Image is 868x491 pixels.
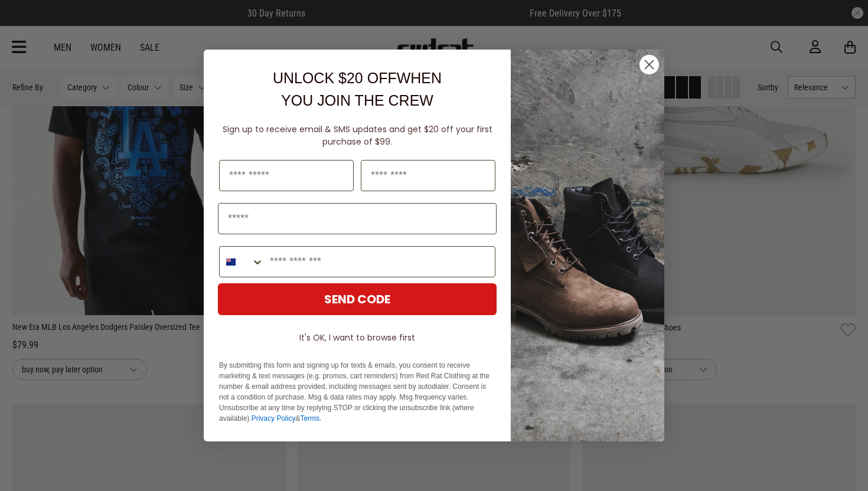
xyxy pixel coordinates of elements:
a: Terms [300,414,319,423]
button: Search Countries [220,247,264,277]
input: First Name [219,160,354,191]
a: Privacy Policy [252,414,296,423]
img: f7662613-148e-4c88-9575-6c6b5b55a647.jpeg [511,50,664,441]
span: YOU JOIN THE CREW [281,92,433,109]
button: It's OK, I want to browse first [218,327,497,348]
p: By submitting this form and signing up for texts & emails, you consent to receive marketing & tex... [219,360,495,424]
span: Sign up to receive email & SMS updates and get $20 off your first purchase of $99. [223,123,492,148]
span: WHEN [397,70,442,86]
input: Email [218,203,497,234]
button: Close dialog [639,54,660,75]
img: New Zealand [226,257,236,267]
button: SEND CODE [218,283,497,315]
button: Open LiveChat chat widget [9,5,45,40]
span: UNLOCK $20 OFF [273,70,397,86]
